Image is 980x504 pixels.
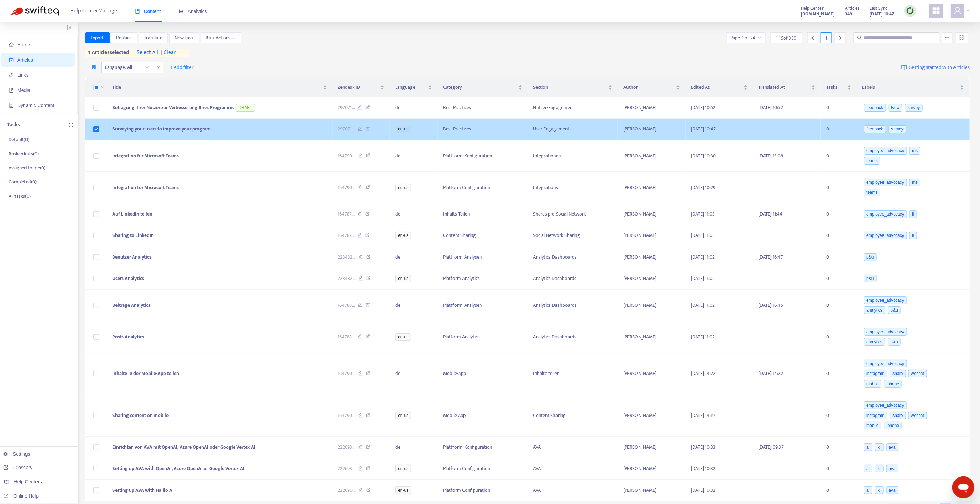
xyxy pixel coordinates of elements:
[753,78,821,97] th: Translated At
[528,353,618,395] td: Inhalte teilen
[691,152,716,160] span: [DATE] 10:30
[69,123,73,127] span: plus-circle
[528,290,618,321] td: Analytics-Dashboards
[9,164,45,171] p: Assigned to me ( 0 )
[618,437,685,458] td: [PERSON_NAME]
[333,78,390,97] th: Zendesk ID
[864,253,877,261] span: p&u
[169,32,199,43] button: New Task
[942,32,953,43] button: unordered-list
[137,49,159,57] span: select all
[886,486,898,494] span: ava
[438,225,528,247] td: Content Sharing
[112,210,152,218] span: Auf LinkedIn teilen
[945,35,950,40] span: unordered-list
[528,395,618,437] td: Content Sharing
[438,437,528,458] td: Plattform-Konfiguration
[618,78,685,97] th: Author
[175,34,194,42] span: New Task
[618,268,685,290] td: [PERSON_NAME]
[17,42,30,48] span: Home
[691,443,716,451] span: [DATE] 10:33
[135,9,161,14] span: Content
[909,232,917,239] span: li
[864,360,907,367] span: employee_advocacy
[338,465,356,472] span: 222693 ...
[438,97,528,119] td: Best Practices
[691,253,715,261] span: [DATE] 11:02
[395,412,411,419] span: en-us
[864,296,907,304] span: employee_advocacy
[528,458,618,480] td: AVA
[112,369,179,377] span: Inhalte in der Mobile-App teilen
[112,274,144,282] span: Users Analytics
[862,84,959,91] span: Labels
[338,275,356,282] span: 223432 ...
[906,7,915,15] img: sync.dc5367851b00ba804db3.png
[438,321,528,353] td: Platform Analytics
[864,465,872,472] span: ai
[17,72,29,78] span: Links
[17,57,33,63] span: Articles
[909,147,920,155] span: ms
[864,179,907,186] span: employee_advocacy
[888,306,901,314] span: p&u
[826,84,846,91] span: Tasks
[691,464,716,472] span: [DATE] 10:32
[821,246,857,268] td: 0
[884,380,902,388] span: iphone
[338,443,356,451] span: 222693 ...
[135,9,140,14] span: book
[821,458,857,480] td: 0
[14,479,42,484] span: Help Centers
[821,225,857,247] td: 0
[821,321,857,353] td: 0
[864,422,881,429] span: mobile
[170,63,194,72] span: + Add filter
[864,401,907,409] span: employee_advocacy
[691,333,715,341] span: [DATE] 11:02
[810,35,815,40] span: left
[691,301,715,309] span: [DATE] 11:02
[870,4,887,12] span: Last Sync
[528,246,618,268] td: Analytics-Dashboards
[7,121,20,129] p: Tasks
[759,253,783,261] span: [DATE] 16:47
[179,9,207,14] span: Analytics
[438,458,528,480] td: Platform Configuration
[759,210,783,218] span: [DATE] 11:44
[821,480,857,501] td: 0
[9,73,14,77] span: link
[821,97,857,119] td: 0
[801,10,835,18] a: [DOMAIN_NAME]
[821,203,857,225] td: 0
[890,370,906,377] span: share
[901,62,970,73] a: Getting started with Articles
[528,78,618,97] th: Section
[112,84,321,91] span: Title
[864,232,907,239] span: employee_advocacy
[154,64,163,72] span: close
[875,465,884,472] span: ki
[838,35,843,40] span: right
[438,268,528,290] td: Platform Analytics
[528,140,618,172] td: Integrationen
[759,84,810,91] span: Translated At
[821,78,857,97] th: Tasks
[952,476,974,498] iframe: Button to launch messaging window
[864,157,881,165] span: teams
[144,34,162,42] span: Translate
[686,78,753,97] th: Edited At
[3,451,30,457] a: Settings
[618,246,685,268] td: [PERSON_NAME]
[618,172,685,203] td: [PERSON_NAME]
[9,103,14,108] span: container
[901,65,907,70] img: image-link
[443,84,517,91] span: Category
[85,32,110,43] button: Export
[390,246,438,268] td: de
[623,84,674,91] span: Author
[3,493,39,499] a: Online Help
[864,370,888,377] span: instagram
[438,246,528,268] td: Plattform-Analysen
